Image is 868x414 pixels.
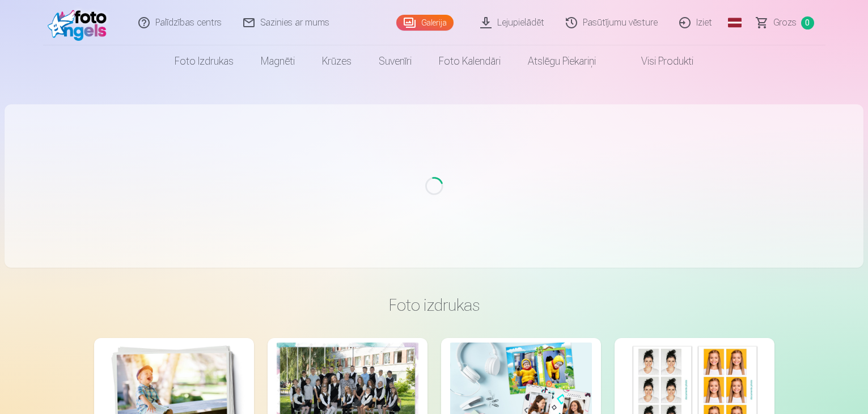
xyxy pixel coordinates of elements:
a: Visi produkti [609,45,707,77]
a: Krūzes [308,45,365,77]
span: Grozs [773,16,797,29]
a: Foto kalendāri [425,45,514,77]
a: Atslēgu piekariņi [514,45,609,77]
img: /fa1 [48,5,113,41]
a: Suvenīri [365,45,425,77]
a: Galerija [396,15,454,31]
a: Magnēti [247,45,308,77]
a: Foto izdrukas [161,45,247,77]
span: 0 [801,16,814,29]
h3: Foto izdrukas [103,295,765,315]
